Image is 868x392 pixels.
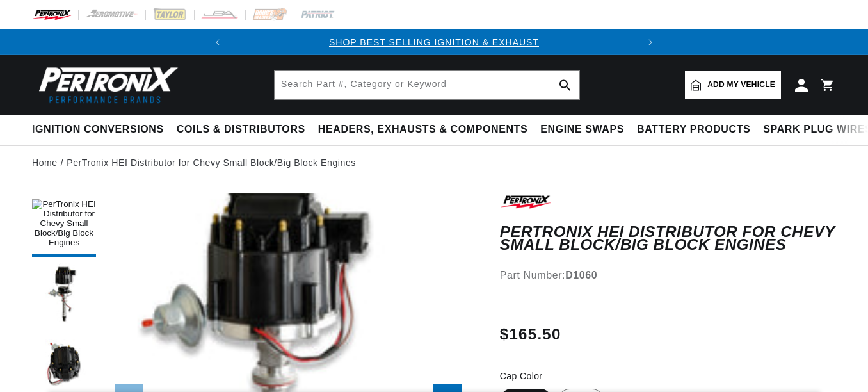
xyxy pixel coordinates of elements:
[500,323,561,346] span: $165.50
[551,71,579,99] button: search button
[32,123,164,136] span: Ignition Conversions
[638,29,663,55] button: Translation missing: en.sections.announcements.next_announcement
[329,37,539,47] a: SHOP BEST SELLING IGNITION & EXHAUST
[312,115,534,145] summary: Headers, Exhausts & Components
[637,123,750,136] span: Battery Products
[707,79,775,91] span: Add my vehicle
[32,156,836,170] nav: breadcrumbs
[67,156,356,170] a: PerTronix HEI Distributor for Chevy Small Block/Big Block Engines
[318,123,527,136] span: Headers, Exhausts & Components
[500,225,836,252] h1: PerTronix HEI Distributor for Chevy Small Block/Big Block Engines
[275,71,579,99] input: Search Part #, Category or Keyword
[565,270,597,281] strong: D1060
[170,115,312,145] summary: Coils & Distributors
[32,156,58,170] a: Home
[534,115,631,145] summary: Engine Swaps
[205,29,230,55] button: Translation missing: en.sections.announcements.previous_announcement
[500,267,836,284] div: Part Number:
[32,263,96,327] button: Load image 2 in gallery view
[685,71,781,99] a: Add my vehicle
[631,115,757,145] summary: Battery Products
[500,370,544,383] legend: Cap Color
[32,115,170,145] summary: Ignition Conversions
[177,123,305,136] span: Coils & Distributors
[32,63,179,107] img: Pertronix
[230,35,638,49] div: Announcement
[540,123,624,136] span: Engine Swaps
[32,193,96,257] button: Load image 1 in gallery view
[230,35,638,49] div: 1 of 2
